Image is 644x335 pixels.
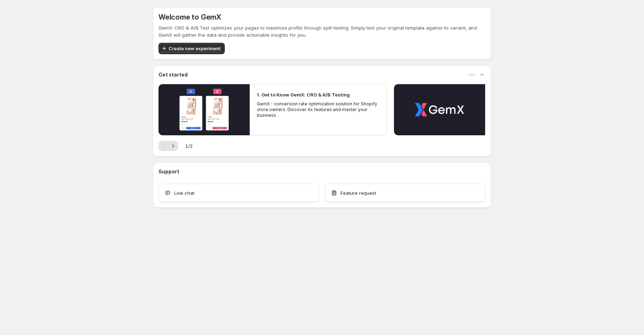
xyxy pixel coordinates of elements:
p: GemX: CRO & A/B Test optimizes your pages to maximize profits through split testing. Simply test ... [159,24,485,38]
p: GemX - conversion rate optimization solution for Shopify store owners. Discover its features and ... [257,101,379,118]
h5: Welcome to GemX [159,13,221,21]
button: Create new experiment [159,43,225,54]
h2: 1. Get to Know GemX: CRO & A/B Testing [257,91,350,98]
h3: Get started [159,71,188,78]
span: Create new experiment [168,45,220,52]
span: Live chat [174,189,194,197]
span: Feature request [341,189,376,197]
h3: Support [159,168,179,175]
span: 1 / 2 [185,142,193,150]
